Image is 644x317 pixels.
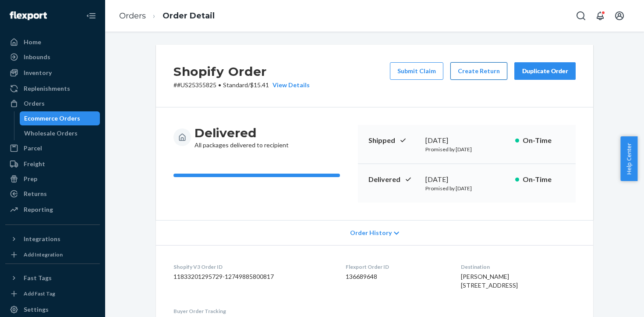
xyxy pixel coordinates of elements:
[620,136,637,181] button: Help Center
[5,203,100,217] a: Reporting
[20,126,100,140] a: Wholesale Orders
[5,249,100,260] a: Add Integration
[425,175,508,185] div: [DATE]
[523,135,565,146] p: On-Time
[425,146,508,153] p: Promised by [DATE]
[346,272,447,281] dd: 136689648
[173,263,332,271] dt: Shopify V3 Order ID
[5,289,100,299] a: Add Fast Tag
[5,50,100,64] a: Inbounds
[24,305,49,314] div: Settings
[572,7,590,25] button: Open Search Box
[346,263,447,271] dt: Flexport Order ID
[390,62,443,80] button: Submit Claim
[10,11,47,20] img: Flexport logo
[195,125,289,150] div: All packages delivered to recipient
[24,99,45,108] div: Orders
[5,187,100,201] a: Returns
[223,81,248,89] span: Standard
[20,111,100,125] a: Ecommerce Orders
[5,157,100,171] a: Freight
[163,11,215,21] a: Order Detail
[24,175,37,183] div: Prep
[5,66,100,80] a: Inventory
[5,35,100,49] a: Home
[523,175,565,185] p: On-Time
[24,205,53,214] div: Reporting
[24,189,47,198] div: Returns
[24,160,45,168] div: Freight
[24,38,41,46] div: Home
[425,135,508,146] div: [DATE]
[24,84,70,93] div: Replenishments
[24,274,52,282] div: Fast Tags
[24,290,55,297] div: Add Fast Tag
[5,271,100,285] button: Fast Tags
[24,129,78,138] div: Wholesale Orders
[173,62,310,81] h2: Shopify Order
[591,7,609,25] button: Open notifications
[173,272,332,281] dd: 11833201295729-12749885800817
[173,307,332,315] dt: Buyer Order Tracking
[24,144,42,153] div: Parcel
[24,114,80,123] div: Ecommerce Orders
[5,96,100,110] a: Orders
[24,235,60,243] div: Integrations
[269,81,310,89] button: View Details
[195,125,289,141] h3: Delivered
[514,62,576,80] button: Duplicate Order
[24,53,50,61] div: Inbounds
[5,172,100,186] a: Prep
[368,175,418,185] p: Delivered
[350,228,392,237] span: Order History
[5,82,100,96] a: Replenishments
[82,7,100,25] button: Close Navigation
[24,68,52,77] div: Inventory
[119,11,146,21] a: Orders
[5,303,100,317] a: Settings
[112,3,222,29] ol: breadcrumbs
[522,67,568,75] div: Duplicate Order
[461,263,576,271] dt: Destination
[450,62,507,80] button: Create Return
[173,81,310,89] p: # #US25355825 / $15.41
[24,251,63,258] div: Add Integration
[611,7,628,25] button: Open account menu
[425,185,508,192] p: Promised by [DATE]
[5,141,100,155] a: Parcel
[5,232,100,246] button: Integrations
[368,135,418,146] p: Shipped
[218,81,221,89] span: •
[461,273,518,289] span: [PERSON_NAME] [STREET_ADDRESS]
